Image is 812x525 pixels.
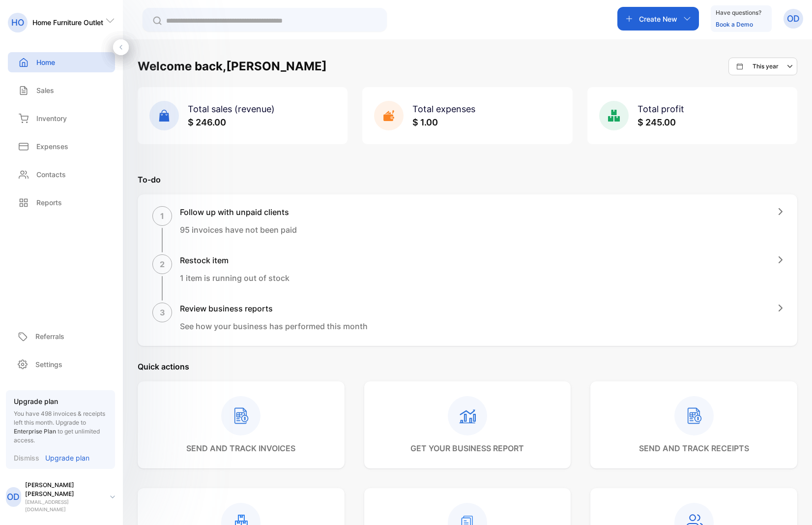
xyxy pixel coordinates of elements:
button: Create New [617,7,699,31]
p: HO [11,16,24,29]
p: send and track invoices [186,442,295,454]
span: Total expenses [412,104,475,114]
button: This year [728,58,797,75]
h1: Review business reports [180,303,368,314]
p: Sales [36,85,54,95]
p: [PERSON_NAME] [PERSON_NAME] [25,481,102,498]
p: Quick actions [138,361,797,372]
p: Dismiss [14,453,39,463]
p: Upgrade plan [14,396,107,406]
span: Total profit [638,104,684,114]
p: Upgrade plan [45,453,89,463]
h1: Restock item [180,254,290,266]
p: Have questions? [716,8,761,18]
p: This year [753,62,779,71]
p: 95 invoices have not been paid [180,224,297,236]
p: Create New [639,14,677,24]
p: 1 [160,210,164,222]
h1: Follow up with unpaid clients [180,206,297,218]
p: 1 item is running out of stock [180,272,290,284]
p: Reports [36,197,62,208]
p: get your business report [410,442,524,454]
p: Settings [35,359,62,370]
p: Home [36,57,55,67]
p: You have 498 invoices & receipts left this month. [14,409,107,445]
p: To-do [138,174,797,185]
span: Upgrade to to get unlimited access. [14,419,100,444]
p: OD [7,491,20,503]
span: $ 245.00 [638,117,676,127]
p: 3 [160,307,165,318]
p: send and track receipts [639,442,749,454]
p: Referrals [35,331,64,341]
p: Inventory [36,113,67,124]
p: [EMAIL_ADDRESS][DOMAIN_NAME] [25,498,102,513]
span: Enterprise Plan [14,428,56,435]
span: Total sales (revenue) [188,104,275,114]
span: $ 1.00 [412,117,438,127]
p: 2 [160,258,165,270]
p: Expenses [36,141,68,152]
p: Home Furniture Outlet [32,17,103,28]
span: $ 246.00 [188,117,226,127]
p: OD [787,12,800,25]
a: Upgrade plan [39,453,89,463]
p: Contacts [36,169,66,180]
p: See how your business has performed this month [180,320,368,332]
h1: Welcome back, [PERSON_NAME] [138,58,327,75]
a: Book a Demo [716,21,753,28]
button: OD [783,7,803,31]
